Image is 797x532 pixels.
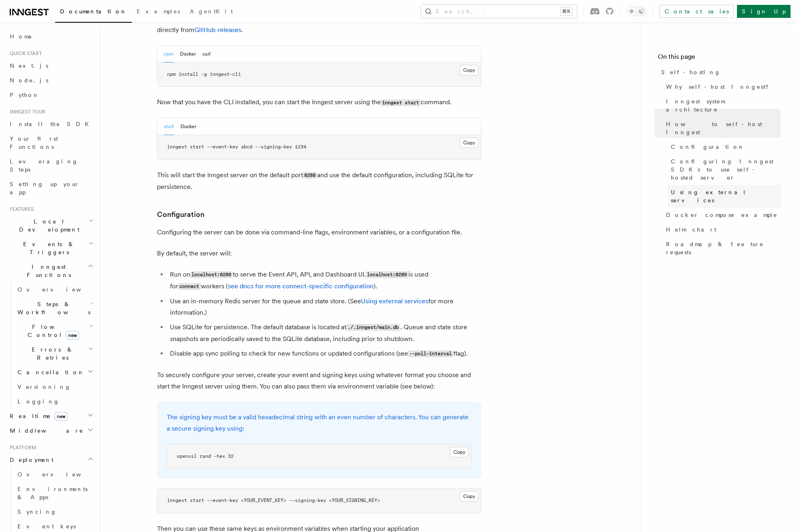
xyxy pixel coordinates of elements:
[658,52,781,65] h4: On this page
[6,427,84,435] span: Middleware
[10,62,48,69] span: Next.js
[190,8,233,15] span: AgentKit
[10,181,79,195] span: Setting up your app
[668,139,781,154] a: Configuration
[180,118,196,135] button: Docker
[167,412,472,434] p: The signing key must be a valid hexadecimal string with an even number of characters. You can gen...
[671,157,781,182] span: Configuring Inngest SDKs to use self-hosted server
[6,50,42,57] span: Quick start
[6,409,95,423] button: Realtimenew
[346,324,400,331] code: ./.inngest/main.db
[6,453,95,467] button: Deployment
[6,282,95,409] div: Inngest Functions
[17,471,101,478] span: Overview
[663,208,781,222] a: Docker compose example
[10,158,78,173] span: Leveraging Steps
[157,97,481,108] p: Now that you have the CLI installed, you can start the Inngest server using the command.
[450,447,469,457] button: Copy
[157,369,481,392] p: To securely configure your server, create your event and signing keys using whatever format you c...
[66,331,79,340] span: new
[14,320,95,342] button: Flow Controlnew
[228,282,374,290] a: see docs for more connect-specific configuration
[14,380,95,394] a: Versioning
[54,412,68,421] span: new
[663,117,781,139] a: How to self-host Inngest
[14,482,95,504] a: Environments & Apps
[6,206,34,212] span: Features
[178,283,201,290] code: connect
[6,109,45,115] span: Inngest tour
[167,498,380,503] span: inngest start --event-key <YOUR_EVENT_KEY> --signing-key <YOUR_SIGNING_KEY>
[6,58,95,73] a: Next.js
[177,453,234,459] span: openssl rand -hex 32
[408,350,453,357] code: --poll-interval
[168,269,481,292] li: Run on to serve the Event API, API, and Dashboard UI. is used for workers ( ).
[666,225,716,234] span: Helm chart
[666,211,778,219] span: Docker compose example
[14,368,84,376] span: Cancellation
[14,365,95,380] button: Cancellation
[668,185,781,208] a: Using external services
[6,29,95,44] a: Home
[202,46,211,62] button: curl
[157,169,481,193] p: This will start the Inngest server on the default port and use the default configuration, includi...
[17,286,101,293] span: Overview
[17,486,88,500] span: Environments & Apps
[6,214,95,237] button: Local Development
[194,26,241,34] a: GitHub releases
[671,143,745,151] span: Configuration
[14,282,95,297] a: Overview
[14,323,89,339] span: Flow Control
[10,135,58,150] span: Your first Functions
[6,260,95,282] button: Inngest Functions
[303,172,317,179] code: 8288
[561,7,572,15] kbd: ⌘K
[167,144,306,150] span: inngest start --event-key abcd --signing-key 1234
[660,5,734,18] a: Contact sales
[6,237,95,260] button: Events & Triggers
[6,88,95,102] a: Python
[661,68,721,76] span: Self-hosting
[17,384,71,390] span: Versioning
[137,8,180,15] span: Examples
[10,121,94,127] span: Install the SDK
[737,5,791,18] a: Sign Up
[14,342,95,365] button: Errors & Retries
[164,46,174,62] button: npm
[190,271,233,278] code: localhost:8288
[14,394,95,409] a: Logging
[671,188,781,204] span: Using external services
[17,398,60,405] span: Logging
[14,297,95,320] button: Steps & Workflows
[666,97,781,114] span: Inngest system architecture
[6,263,88,279] span: Inngest Functions
[460,491,479,502] button: Copy
[666,120,781,136] span: How to self-host Inngest
[6,412,68,420] span: Realtime
[185,2,238,22] a: AgentKit
[666,240,781,256] span: Roadmap & feature requests
[6,217,88,234] span: Local Development
[60,8,127,15] span: Documentation
[17,508,57,515] span: Syncing
[668,154,781,185] a: Configuring Inngest SDKs to use self-hosted server
[460,137,479,148] button: Copy
[132,2,185,22] a: Examples
[663,222,781,237] a: Helm chart
[6,131,95,154] a: Your first Functions
[17,523,76,530] span: Event keys
[168,348,481,360] li: Disable app sync polling to check for new functions or updated configurations (see flag).
[10,92,39,98] span: Python
[6,423,95,438] button: Middleware
[6,444,37,451] span: Platform
[14,504,95,519] a: Syncing
[6,73,95,88] a: Node.js
[167,71,241,77] span: npm install -g inngest-cli
[663,79,781,94] a: Why self-host Inngest?
[168,296,481,318] li: Use an in-memory Redis server for the queue and state store. (See for more information.)
[421,5,577,18] button: Search...⌘K
[460,65,479,75] button: Copy
[14,300,90,316] span: Steps & Workflows
[6,177,95,199] a: Setting up your app
[366,271,408,278] code: localhost:8289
